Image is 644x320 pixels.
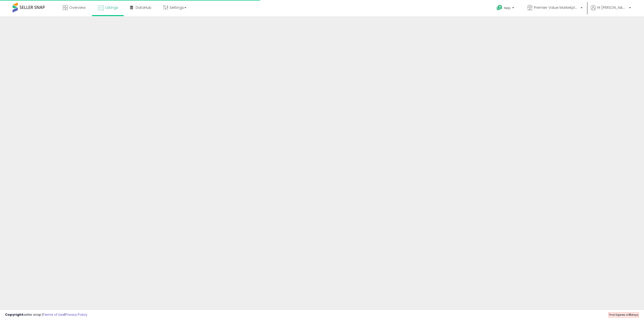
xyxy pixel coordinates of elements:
span: DataHub [136,5,151,10]
a: Hi [PERSON_NAME] [591,5,631,16]
span: Listings [105,5,118,10]
span: Help [504,6,511,10]
span: Overview [69,5,86,10]
span: Hi [PERSON_NAME] [597,5,627,10]
a: Help [493,1,519,16]
i: Get Help [496,5,503,11]
span: Premier Value Marketplace LLC [534,5,579,10]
